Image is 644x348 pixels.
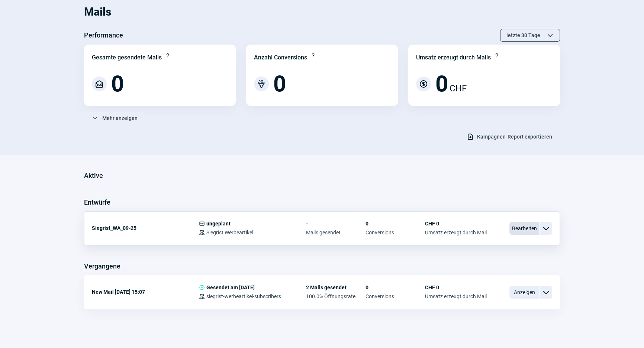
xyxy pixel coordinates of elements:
[206,293,281,299] span: siegrist-werbeartikel-subscribers
[102,112,138,124] span: Mehr anzeigen
[425,293,487,299] span: Umsatz erzeugt durch Mail
[306,221,366,227] span: -
[509,222,539,235] span: Bearbeiten
[273,73,286,95] span: 0
[84,29,123,41] h3: Performance
[509,286,539,299] span: Anzeigen
[450,82,467,95] span: CHF
[206,221,231,227] span: ungeplant
[425,284,487,290] span: CHF 0
[84,170,103,182] h3: Aktive
[435,73,448,95] span: 0
[306,284,366,290] span: 2 Mails gesendet
[366,230,425,235] span: Conversions
[254,53,307,62] div: Anzahl Conversions
[84,260,120,272] h3: Vergangene
[477,131,552,143] span: Kampagnen-Report exportieren
[425,221,487,227] span: CHF 0
[306,293,366,299] span: 100.0% Öffnungsrate
[92,284,199,299] div: New Mail [DATE] 15:07
[425,230,487,235] span: Umsatz erzeugt durch Mail
[92,53,162,62] div: Gesamte gesendete Mails
[84,112,145,124] button: Mehr anzeigen
[84,196,110,208] h3: Entwürfe
[366,293,425,299] span: Conversions
[459,130,560,143] button: Kampagnen-Report exportieren
[111,73,124,95] span: 0
[206,230,253,235] span: Siegrist Werbeartikel
[306,230,366,235] span: Mails gesendet
[92,221,199,235] div: Siegrist_WA_09-25
[506,29,540,41] span: letzte 30 Tage
[416,53,491,62] div: Umsatz erzeugt durch Mails
[206,284,255,290] span: Gesendet am [DATE]
[366,221,425,227] span: 0
[366,284,425,290] span: 0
